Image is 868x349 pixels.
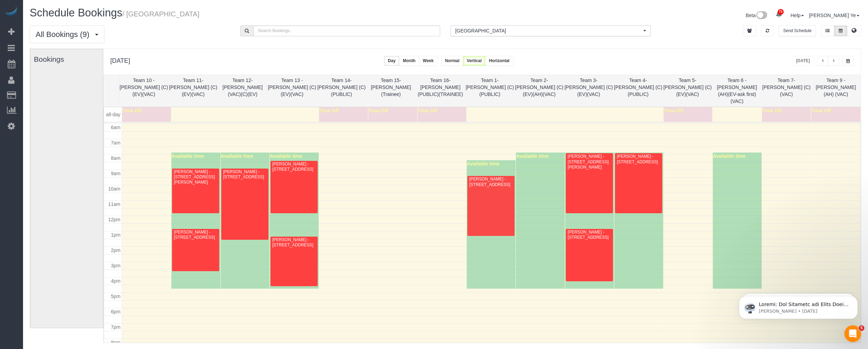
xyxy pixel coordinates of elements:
[762,75,811,106] th: Team 7- [PERSON_NAME] (C) (VAC)
[173,230,218,240] div: [PERSON_NAME] - [STREET_ADDRESS]
[111,278,120,284] span: 4pm
[564,75,614,106] th: Team 3- [PERSON_NAME] (C)(EV)(VAC)
[267,75,317,106] th: Team 13 - [PERSON_NAME] (C)(EV)(VAC)
[111,125,120,130] span: 6am
[614,153,647,159] span: Available time
[36,30,93,39] span: All Bookings (9)
[30,7,122,19] span: Schedule Bookings
[467,161,499,166] span: Available time
[463,56,485,66] button: Vertical
[514,75,564,106] th: Team 2- [PERSON_NAME] (C)(EV)(AH)(VAC)
[441,56,463,66] button: Normal
[111,309,120,314] span: 6pm
[111,171,120,176] span: 9am
[108,201,120,207] span: 11am
[419,56,437,66] button: Week
[111,247,120,253] span: 2pm
[791,13,804,18] a: Help
[111,340,120,345] span: 8pm
[485,56,513,66] button: Horizontal
[469,177,513,187] div: [PERSON_NAME] - [STREET_ADDRESS]
[111,294,120,299] span: 5pm
[253,25,440,36] input: Search Bookings..
[756,11,767,20] img: New interface
[384,56,399,66] button: Day
[108,186,120,192] span: 10am
[34,55,99,63] h3: Bookings
[416,75,465,106] th: Team 16- [PERSON_NAME] (PUBLIC)(TRAINEE)
[4,7,18,17] img: Automaid Logo
[30,25,104,43] button: All Bookings (9)
[728,281,868,330] iframe: Intercom notifications message
[811,75,861,106] th: Team 9 - [PERSON_NAME] (AH) (VAC)
[567,154,611,170] div: [PERSON_NAME] - [STREET_ADDRESS][PERSON_NAME]
[173,169,218,185] div: [PERSON_NAME] - [STREET_ADDRESS][PERSON_NAME]
[169,75,218,106] th: Team 11- [PERSON_NAME] (C)(EV)(VAC)
[779,25,816,36] button: Send Schedule
[111,232,120,238] span: 1pm
[859,325,864,331] span: 5
[218,75,267,106] th: Team 12- [PERSON_NAME] (VAC)(C)(EV)
[270,153,303,159] span: Available time
[223,169,267,180] div: [PERSON_NAME] - [STREET_ADDRESS]
[516,153,549,159] span: Available time
[122,10,199,18] small: / [GEOGRAPHIC_DATA]
[317,75,366,106] th: Team 14- [PERSON_NAME] (C) (PUBLIC)
[119,75,169,106] th: Team 10 - [PERSON_NAME] (C)(EV)(VAC)
[451,25,651,36] ol: All Locations
[108,217,120,222] span: 12pm
[465,75,514,106] th: Team 1- [PERSON_NAME] (C)(PUBLIC)
[451,25,651,36] button: [GEOGRAPHIC_DATA]
[111,324,120,330] span: 7pm
[778,9,784,15] span: 75
[809,13,859,18] a: [PERSON_NAME] Ye
[844,325,861,342] iframe: Intercom live chat
[272,237,316,248] div: [PERSON_NAME] - [STREET_ADDRESS]
[221,153,253,159] span: Available time
[713,153,745,159] span: Available time
[272,162,316,172] div: [PERSON_NAME] - [STREET_ADDRESS]
[772,7,786,22] a: 75
[792,56,814,66] button: [DATE]
[616,154,661,165] div: [PERSON_NAME] - [STREET_ADDRESS]
[811,108,831,113] span: Time Off
[111,155,120,161] span: 8am
[565,153,598,159] span: Available time
[171,153,204,159] span: Available time
[712,75,762,106] th: Team 6 - [PERSON_NAME] (AH)(EV-ask first)(VAC)
[366,75,416,106] th: Team 15- [PERSON_NAME] (Trainee)
[663,75,712,106] th: Team 5- [PERSON_NAME] (C)(EV)(VAC)
[745,13,767,18] a: Beta
[455,27,641,34] span: [GEOGRAPHIC_DATA]
[399,56,419,66] button: Month
[567,230,611,240] div: [PERSON_NAME] - [STREET_ADDRESS]
[111,263,120,268] span: 3pm
[110,56,130,65] h2: [DATE]
[613,75,663,106] th: Team 4- [PERSON_NAME] (C)(PUBLIC)
[111,140,120,146] span: 7am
